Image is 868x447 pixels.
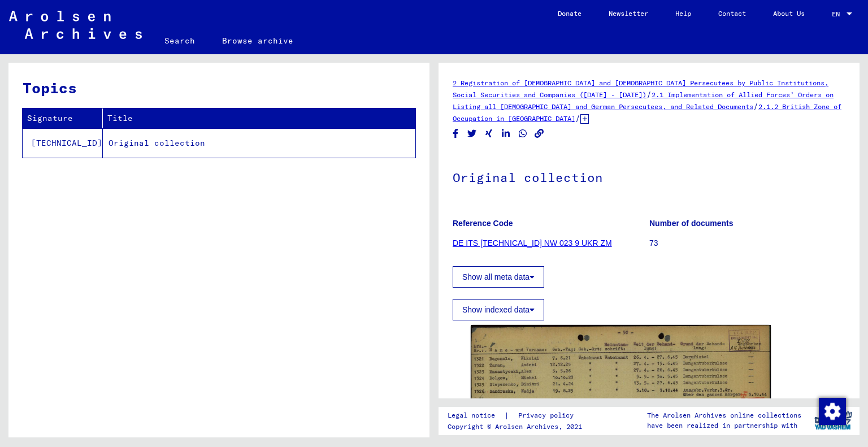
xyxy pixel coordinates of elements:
[533,127,545,141] button: Copy link
[453,238,612,248] a: DE ITS [TECHNICAL_ID] NW 023 9 UKR ZM
[832,10,844,18] span: EN
[812,406,854,435] img: yv_logo.png
[23,77,415,99] h3: Topics
[453,299,544,320] button: Show indexed data
[483,127,495,141] button: Share on Xing
[9,11,142,39] img: Arolsen_neg.svg
[151,27,209,54] a: Search
[649,237,845,249] p: 73
[509,410,587,422] a: Privacy policy
[209,27,307,54] a: Browse archive
[448,422,587,432] p: Copyright © Arolsen Archives, 2021
[646,89,652,99] span: /
[103,128,415,158] td: Original collection
[23,128,103,158] td: [TECHNICAL_ID]
[23,109,103,128] th: Signature
[819,398,846,425] img: Change consent
[103,109,415,128] th: Title
[453,266,544,288] button: Show all meta data
[453,151,845,201] h1: Original collection
[647,420,801,431] p: have been realized in partnership with
[575,113,580,123] span: /
[517,127,529,141] button: Share on WhatsApp
[647,410,801,420] p: The Arolsen Archives online collections
[450,127,462,141] button: Share on Facebook
[448,410,504,422] a: Legal notice
[500,127,512,141] button: Share on LinkedIn
[448,410,587,422] div: |
[453,79,828,99] a: 2 Registration of [DEMOGRAPHIC_DATA] and [DEMOGRAPHIC_DATA] Persecutees by Public Institutions, S...
[649,219,734,228] b: Number of documents
[753,101,758,111] span: /
[466,127,478,141] button: Share on Twitter
[453,219,513,228] b: Reference Code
